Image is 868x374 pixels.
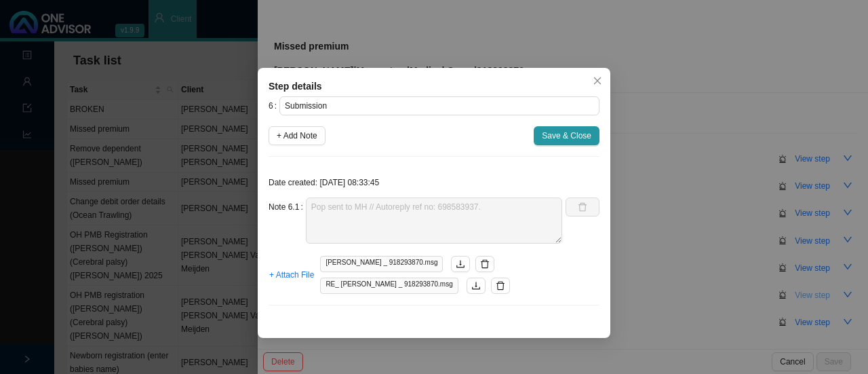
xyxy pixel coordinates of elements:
[593,76,602,86] span: close
[496,281,505,291] span: delete
[277,129,317,143] span: + Add Note
[320,278,458,294] span: RE_ [PERSON_NAME] _ 918293870.msg
[588,71,607,90] button: Close
[456,259,465,269] span: download
[542,129,591,143] span: Save & Close
[269,126,325,145] button: + Add Note
[480,259,490,269] span: delete
[534,126,599,145] button: Save & Close
[269,96,279,115] label: 6
[269,265,315,284] button: + Attach File
[269,198,306,217] label: Note 6.1
[269,176,599,189] p: Date created: [DATE] 08:33:45
[269,79,599,94] div: Step details
[471,281,481,291] span: download
[306,198,562,244] textarea: Pop sent to MH // Autoreply ref no: 698583937.
[320,256,443,272] span: [PERSON_NAME] _ 918293870.msg
[269,268,314,282] span: + Attach File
